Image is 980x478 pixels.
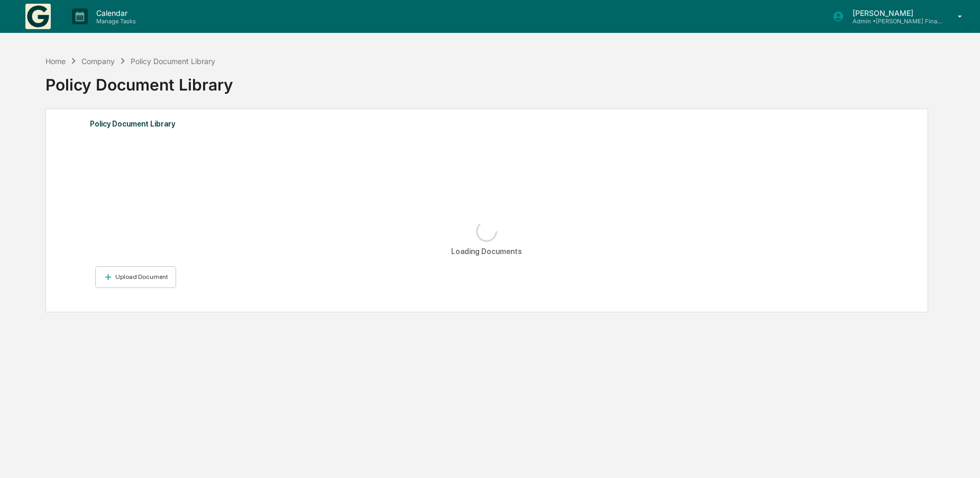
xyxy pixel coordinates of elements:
div: Policy Document Library [45,67,928,94]
div: Upload Document [113,273,168,281]
img: logo [25,4,51,29]
div: Loading Documents [451,247,522,256]
button: Upload Document [95,266,176,288]
p: [PERSON_NAME] [844,8,942,17]
p: Calendar [88,8,141,17]
p: Admin • [PERSON_NAME] Financial Advisors [844,17,942,25]
div: Home [45,57,66,66]
p: Manage Tasks [88,17,141,25]
div: Policy Document Library [131,57,215,66]
div: Policy Document Library [90,117,884,131]
div: Company [81,57,115,66]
